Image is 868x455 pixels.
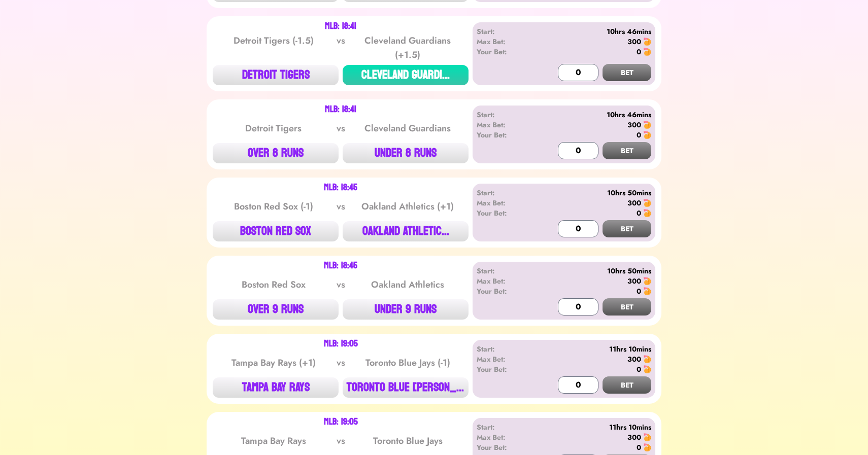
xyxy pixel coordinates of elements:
[535,188,651,198] div: 10hrs 50mins
[335,434,347,448] div: vs
[222,356,325,370] div: Tampa Bay Rays (+1)
[643,121,651,129] img: 🍤
[213,221,339,241] button: BOSTON RED SOX
[324,418,358,426] div: MLB: 19:05
[335,121,347,135] div: vs
[535,26,651,37] div: 10hrs 46mins
[637,442,641,452] div: 0
[477,422,535,432] div: Start:
[222,199,325,214] div: Boston Red Sox (-1)
[627,354,641,364] div: 300
[335,33,347,62] div: vs
[335,277,347,292] div: vs
[643,38,651,46] img: 🍤
[477,344,535,354] div: Start:
[643,433,651,441] img: 🍤
[535,344,651,354] div: 11hrs 10mins
[477,198,535,208] div: Max Bet:
[335,199,347,214] div: vs
[643,199,651,207] img: 🍤
[477,442,535,452] div: Your Bet:
[643,365,651,373] img: 🍤
[535,422,651,432] div: 11hrs 10mins
[643,355,651,363] img: 🍤
[637,364,641,374] div: 0
[477,354,535,364] div: Max Bet:
[222,434,325,448] div: Tampa Bay Rays
[643,443,651,451] img: 🍤
[343,143,469,163] button: UNDER 8 RUNS
[213,143,339,163] button: OVER 8 RUNS
[356,277,459,292] div: Oakland Athletics
[343,65,469,85] button: CLEVELAND GUARDI...
[356,434,459,448] div: Toronto Blue Jays
[222,121,325,135] div: Detroit Tigers
[324,340,358,348] div: MLB: 19:05
[603,64,651,81] button: BET
[627,276,641,286] div: 300
[477,364,535,374] div: Your Bet:
[356,121,459,135] div: Cleveland Guardians
[335,356,347,370] div: vs
[343,299,469,320] button: UNDER 9 RUNS
[627,432,641,442] div: 300
[637,130,641,140] div: 0
[213,65,339,85] button: DETROIT TIGERS
[477,110,535,120] div: Start:
[213,299,339,320] button: OVER 9 RUNS
[222,33,325,62] div: Detroit Tigers (-1.5)
[603,376,651,394] button: BET
[343,221,469,241] button: OAKLAND ATHLETIC...
[603,142,651,159] button: BET
[477,286,535,296] div: Your Bet:
[343,377,469,398] button: TORONTO BLUE [PERSON_NAME]...
[477,432,535,442] div: Max Bet:
[535,266,651,276] div: 10hrs 50mins
[637,286,641,296] div: 0
[356,199,459,214] div: Oakland Athletics (+1)
[477,37,535,47] div: Max Bet:
[477,266,535,276] div: Start:
[356,33,459,62] div: Cleveland Guardians (+1.5)
[477,26,535,37] div: Start:
[627,120,641,130] div: 300
[627,37,641,47] div: 300
[643,209,651,217] img: 🍤
[477,188,535,198] div: Start:
[477,208,535,218] div: Your Bet:
[325,22,356,30] div: MLB: 18:41
[643,277,651,285] img: 🍤
[222,277,325,292] div: Boston Red Sox
[627,198,641,208] div: 300
[535,110,651,120] div: 10hrs 46mins
[637,208,641,218] div: 0
[643,48,651,56] img: 🍤
[637,47,641,57] div: 0
[477,47,535,57] div: Your Bet:
[477,276,535,286] div: Max Bet:
[643,287,651,295] img: 🍤
[477,130,535,140] div: Your Bet:
[477,120,535,130] div: Max Bet:
[325,106,356,114] div: MLB: 18:41
[324,262,357,270] div: MLB: 18:45
[643,131,651,139] img: 🍤
[603,220,651,237] button: BET
[324,184,357,192] div: MLB: 18:45
[213,377,339,398] button: TAMPA BAY RAYS
[603,298,651,316] button: BET
[356,356,459,370] div: Toronto Blue Jays (-1)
